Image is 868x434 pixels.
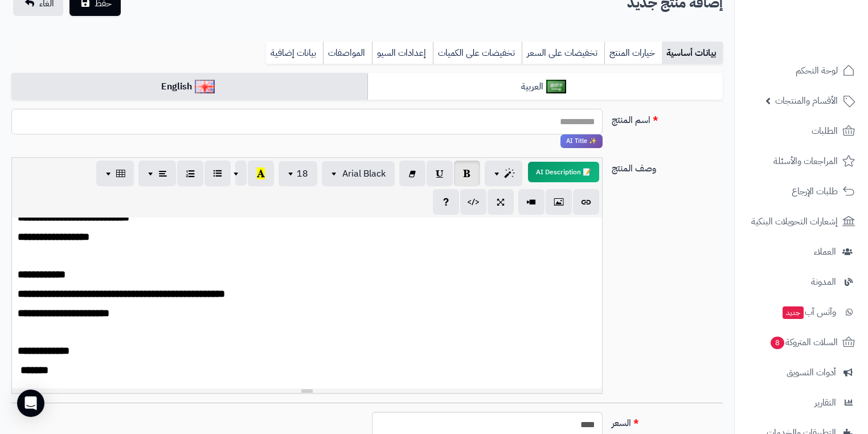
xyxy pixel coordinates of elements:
img: logo-2.png [791,32,857,56]
button: 📝 AI Description [528,162,599,182]
span: التقارير [814,395,836,411]
span: السلات المتروكة [769,334,838,350]
a: بيانات إضافية [266,42,323,64]
a: السلات المتروكة8 [742,329,861,356]
a: أدوات التسويق [742,359,861,386]
span: Arial Black [342,167,386,181]
span: الأقسام والمنتجات [775,93,838,109]
span: الطلبات [812,123,838,139]
a: لوحة التحكم [742,57,861,84]
a: التقارير [742,389,861,416]
a: تخفيضات على الكميات [433,42,522,64]
a: العربية [367,73,723,101]
a: العملاء [742,238,861,265]
img: English [195,80,215,93]
a: English [11,73,367,101]
a: خيارات المنتج [604,42,662,64]
img: العربية [546,80,566,93]
span: طلبات الإرجاع [792,183,838,199]
a: طلبات الإرجاع [742,178,861,205]
span: إشعارات التحويلات البنكية [751,214,838,230]
span: المدونة [811,274,836,290]
a: المراجعات والأسئلة [742,148,861,175]
a: المواصفات [323,42,372,64]
button: 18 [279,161,317,186]
div: Open Intercom Messenger [17,390,44,417]
span: 18 [297,167,308,181]
span: 8 [771,337,784,349]
span: المراجعات والأسئلة [773,153,838,169]
span: انقر لاستخدام رفيقك الذكي [560,134,603,148]
span: وآتس آب [781,304,836,320]
a: وآتس آبجديد [742,298,861,326]
a: بيانات أساسية [662,42,723,64]
a: تخفيضات على السعر [522,42,604,64]
span: لوحة التحكم [796,63,838,79]
a: إعدادات السيو [372,42,433,64]
span: أدوات التسويق [787,365,836,380]
label: السعر [607,412,727,430]
a: المدونة [742,268,861,296]
a: إشعارات التحويلات البنكية [742,208,861,235]
span: العملاء [814,244,836,260]
button: Arial Black [322,161,395,186]
label: اسم المنتج [607,109,727,127]
a: الطلبات [742,117,861,145]
span: جديد [783,306,804,319]
label: وصف المنتج [607,157,727,175]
